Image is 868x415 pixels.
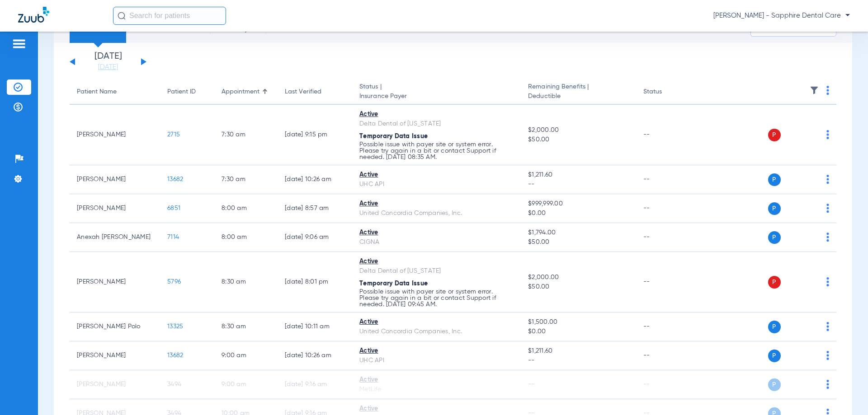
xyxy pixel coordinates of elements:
[359,257,514,266] div: Active
[636,79,697,105] th: Status
[285,87,345,97] div: Last Verified
[278,370,352,399] td: [DATE] 9:16 AM
[77,87,117,97] div: Patient Name
[359,266,514,276] div: Delta Dental of [US_STATE]
[278,105,352,165] td: [DATE] 9:15 PM
[826,86,829,95] img: group-dot-blue.svg
[768,173,781,186] span: P
[768,378,781,391] span: P
[826,233,829,242] img: group-dot-blue.svg
[278,165,352,194] td: [DATE] 10:26 AM
[359,346,514,356] div: Active
[359,119,514,129] div: Delta Dental of [US_STATE]
[167,87,196,97] div: Patient ID
[214,341,278,370] td: 9:00 AM
[528,209,628,218] span: $0.00
[214,252,278,312] td: 8:30 AM
[359,375,514,385] div: Active
[359,209,514,218] div: United Concordia Companies, Inc.
[359,228,514,238] div: Active
[528,126,628,135] span: $2,000.00
[214,223,278,252] td: 8:00 AM
[528,273,628,282] span: $2,000.00
[359,199,514,209] div: Active
[352,79,521,105] th: Status |
[826,351,829,360] img: group-dot-blue.svg
[70,223,160,252] td: Anexah [PERSON_NAME]
[222,87,259,97] div: Appointment
[278,312,352,341] td: [DATE] 10:11 AM
[70,105,160,165] td: [PERSON_NAME]
[359,133,428,140] span: Temporary Data Issue
[768,350,781,362] span: P
[222,87,270,97] div: Appointment
[636,223,697,252] td: --
[636,341,697,370] td: --
[118,12,126,20] img: Search Icon
[359,280,428,287] span: Temporary Data Issue
[810,86,819,95] img: filter.svg
[70,370,160,399] td: [PERSON_NAME]
[528,327,628,336] span: $0.00
[636,370,697,399] td: --
[81,52,135,72] li: [DATE]
[528,282,628,292] span: $50.00
[636,194,697,223] td: --
[826,175,829,184] img: group-dot-blue.svg
[359,110,514,119] div: Active
[826,322,829,331] img: group-dot-blue.svg
[113,7,226,25] input: Search for patients
[167,131,180,138] span: 2715
[12,38,26,49] img: hamburger-icon
[826,277,829,286] img: group-dot-blue.svg
[768,202,781,215] span: P
[167,381,181,387] span: 3494
[214,165,278,194] td: 7:30 AM
[528,180,628,189] span: --
[167,234,179,240] span: 7114
[528,381,535,387] span: --
[528,228,628,238] span: $1,794.00
[167,176,183,182] span: 13682
[359,141,514,160] p: Possible issue with payer site or system error. Please try again in a bit or contact Support if n...
[278,223,352,252] td: [DATE] 9:06 AM
[826,130,829,139] img: group-dot-blue.svg
[636,312,697,341] td: --
[167,352,183,359] span: 13682
[18,7,49,23] img: Zuub Logo
[278,252,352,312] td: [DATE] 8:01 PM
[521,79,636,105] th: Remaining Benefits |
[359,238,514,247] div: CIGNA
[823,372,868,415] div: Chat Widget
[359,327,514,336] div: United Concordia Companies, Inc.
[77,87,153,97] div: Patient Name
[768,276,781,289] span: P
[278,341,352,370] td: [DATE] 10:26 AM
[70,252,160,312] td: [PERSON_NAME]
[359,180,514,189] div: UHC API
[528,170,628,180] span: $1,211.60
[359,356,514,365] div: UHC API
[528,92,628,101] span: Deductible
[214,105,278,165] td: 7:30 AM
[167,87,207,97] div: Patient ID
[528,317,628,327] span: $1,500.00
[167,205,180,211] span: 6851
[359,317,514,327] div: Active
[713,11,850,20] span: [PERSON_NAME] - Sapphire Dental Care
[528,346,628,356] span: $1,211.60
[70,194,160,223] td: [PERSON_NAME]
[359,385,514,394] div: MetLife
[214,312,278,341] td: 8:30 AM
[528,238,628,247] span: $50.00
[636,165,697,194] td: --
[768,129,781,141] span: P
[70,165,160,194] td: [PERSON_NAME]
[768,231,781,244] span: P
[214,194,278,223] td: 8:00 AM
[768,321,781,333] span: P
[528,356,628,365] span: --
[528,199,628,209] span: $999,999.00
[636,252,697,312] td: --
[636,105,697,165] td: --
